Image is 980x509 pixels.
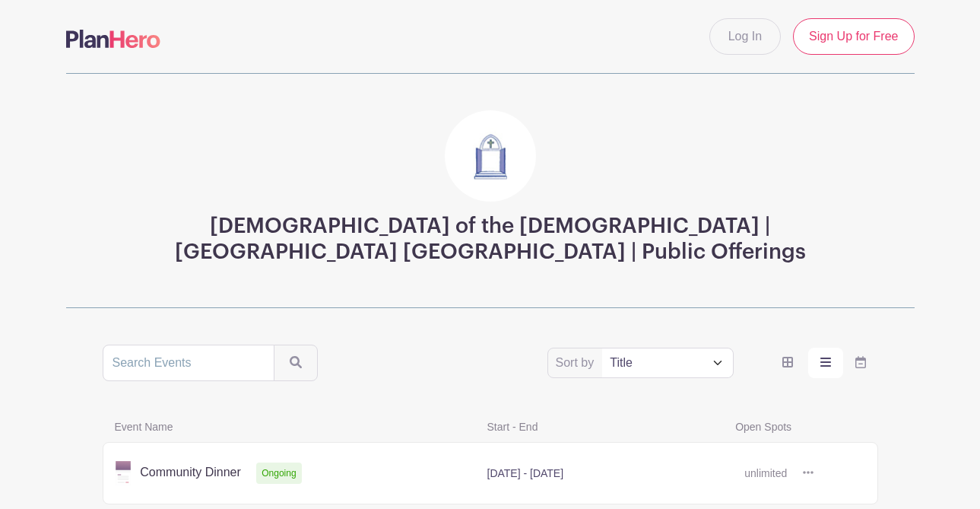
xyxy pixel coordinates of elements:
[66,30,160,48] img: logo-507f7623f17ff9eddc593b1ce0a138ce2505c220e1c5a4e2b4648c50719b7d32.svg
[556,354,599,372] label: Sort by
[103,345,274,381] input: Search Events
[478,418,727,436] span: Start - End
[445,110,536,202] img: Doors3.jpg
[103,214,878,265] h3: [DEMOGRAPHIC_DATA] of the [DEMOGRAPHIC_DATA] | [GEOGRAPHIC_DATA] [GEOGRAPHIC_DATA] | Public Offer...
[793,18,914,55] a: Sign Up for Free
[709,18,781,55] a: Log In
[726,418,850,436] span: Open Spots
[106,418,478,436] span: Event Name
[770,348,878,378] div: order and view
